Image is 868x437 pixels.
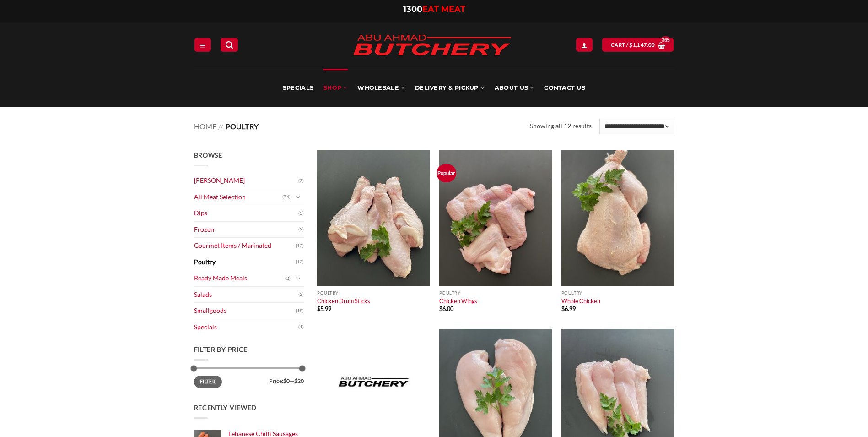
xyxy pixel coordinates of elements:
[298,223,304,236] span: (9)
[298,207,304,220] span: (5)
[194,345,248,353] span: Filter by price
[194,222,298,238] a: Frozen
[439,290,552,295] p: Poultry
[317,305,320,312] span: $
[403,4,465,14] a: 1300EAT MEAT
[194,287,298,303] a: Salads
[194,254,296,270] a: Poultry
[218,122,223,131] span: //
[283,69,313,107] a: Specials
[357,69,405,107] a: Wholesale
[439,297,477,305] a: Chicken Wings
[194,376,304,384] div: Price: —
[293,273,304,284] button: Toggle
[298,174,304,188] span: (2)
[602,38,674,51] a: View cart
[194,303,296,319] a: Smallgoods
[317,150,430,286] img: Chicken Drum Sticks
[194,205,298,221] a: Dips
[544,69,585,107] a: Contact Us
[611,41,655,49] span: Cart /
[439,305,442,312] span: $
[629,41,632,49] span: $
[294,377,304,384] span: $20
[194,38,211,51] a: Menu
[439,305,453,312] bdi: 6.00
[285,272,291,285] span: (2)
[194,122,216,131] a: Home
[576,38,593,51] a: Login
[561,305,565,312] span: $
[194,376,222,388] button: Filter
[194,238,296,254] a: Gourmet Items / Marinated
[226,122,259,131] span: Poultry
[345,28,519,63] img: Abu Ahmad Butchery
[296,255,304,269] span: (12)
[629,42,655,48] bdi: 1,147.00
[561,305,576,312] bdi: 6.99
[194,319,298,335] a: Specials
[323,69,347,107] a: SHOP
[293,192,304,202] button: Toggle
[317,305,331,312] bdi: 5.99
[403,4,422,14] span: 1300
[298,288,304,301] span: (2)
[296,304,304,318] span: (18)
[422,4,465,14] span: EAT MEAT
[194,151,222,159] span: Browse
[599,119,674,134] select: Shop order
[561,290,674,295] p: Poultry
[530,121,592,131] p: Showing all 12 results
[561,297,600,305] a: Whole Chicken
[194,189,282,205] a: All Meat Selection
[282,190,291,204] span: (74)
[296,239,304,253] span: (13)
[283,377,290,384] span: $0
[317,297,370,305] a: Chicken Drum Sticks
[495,69,534,107] a: About Us
[221,38,238,51] a: Search
[317,329,430,435] img: Placeholder
[439,150,552,286] img: Chicken Wings
[298,320,304,334] span: (1)
[194,404,257,411] span: Recently Viewed
[561,150,674,286] img: Whole Chicken
[194,173,298,189] a: [PERSON_NAME]
[194,270,285,286] a: Ready Made Meals
[317,290,430,295] p: Poultry
[415,69,485,107] a: Delivery & Pickup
